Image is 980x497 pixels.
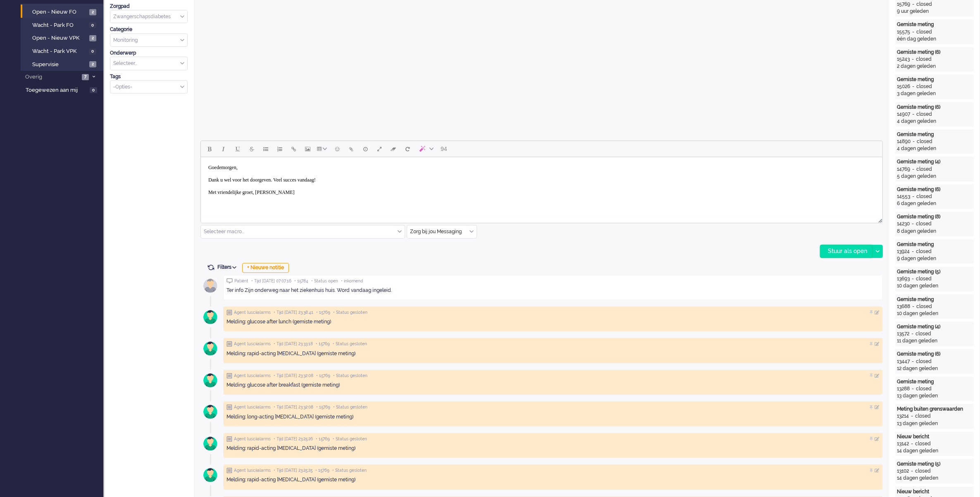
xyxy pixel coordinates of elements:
span: 0 [90,87,97,93]
div: Resize [875,215,882,223]
div: 14 dagen geleden [897,447,972,454]
span: Agent lusciialarms [234,310,271,315]
div: Onderwerp [110,50,188,57]
div: - [910,220,916,227]
div: closed [915,468,931,475]
div: Tags [110,73,188,80]
button: Bold [203,142,217,156]
div: 15575 [897,29,910,36]
div: closed [916,220,932,227]
div: Gemiste meting [897,296,972,303]
div: 4 dagen geleden [897,118,972,125]
div: 13447 [897,358,910,365]
div: Stuur als open [820,245,872,258]
div: - [910,193,916,200]
div: Gemiste meting (5) [897,268,972,275]
button: Fullscreen [372,142,386,156]
button: Reset content [401,142,415,156]
div: 9 uur geleden [897,8,972,15]
span: • Status gesloten [333,310,367,315]
div: Gemiste meting [897,241,972,248]
div: 8 dagen geleden [897,228,972,235]
button: Clear formatting [386,142,401,156]
div: Gemiste meting (6) [897,351,972,358]
div: 15026 [897,83,910,90]
div: 13 dagen geleden [897,392,972,399]
div: closed [916,248,932,255]
span: Wacht - Park FO [32,22,87,29]
span: • Status gesloten [333,436,367,442]
button: 94 [437,142,451,156]
div: - [910,111,916,118]
button: Emoticons [330,142,344,156]
div: Zorgpad [110,3,188,10]
button: Insert/edit image [301,142,315,156]
button: Bullet list [259,142,273,156]
span: Wacht - Park VPK [32,48,87,55]
button: AI [415,142,437,156]
div: Nieuw bericht [897,488,972,495]
div: Gemiste meting (6) [897,186,972,193]
a: Open - Nieuw FO 2 [24,7,103,16]
div: closed [916,83,932,90]
div: Meting buiten grenswaarden [897,406,972,413]
span: • Tijd [DATE] 23:25:26 [274,436,313,442]
span: Agent lusciialarms [234,341,271,347]
img: ic_note_grey.svg [227,341,232,347]
span: • Tijd [DATE] 23:32:08 [274,373,313,379]
span: 2 [89,9,96,15]
span: • inkomend [341,278,363,284]
div: 13 dagen geleden [897,420,972,427]
div: - [910,275,916,282]
span: • 15769 [316,404,330,410]
div: 13924 [897,248,910,255]
div: Gemiste meting [897,21,972,28]
div: 11 dagen geleden [897,337,972,344]
button: Numbered list [273,142,287,156]
span: 2 [89,61,96,67]
div: Melding: glucose after lunch (gemiste meting) [227,318,880,325]
img: ic_chat_grey.svg [227,278,233,284]
div: - [910,303,916,310]
button: Add attachment [344,142,358,156]
span: • Tijd [DATE] 07:07:16 [251,278,291,284]
img: ic_note_grey.svg [227,468,232,473]
button: Strikethrough [245,142,259,156]
div: Gemiste meting (5) [897,461,972,468]
div: 14553 [897,193,910,200]
div: closed [916,275,932,282]
img: ic_note_grey.svg [227,436,232,442]
a: Supervisie 2 [24,60,103,69]
span: Agent lusciialarms [234,468,271,473]
img: avatar [200,433,221,454]
img: avatar [200,401,221,422]
div: closed [916,56,932,63]
span: • 15769 [316,341,330,347]
img: avatar [200,370,221,391]
div: Gemiste meting (6) [897,49,972,56]
div: Gemiste meting [897,378,972,385]
span: • Tijd [DATE] 23:25:25 [274,468,312,473]
div: closed [916,166,932,173]
a: Wacht - Park FO 0 [24,20,103,29]
div: Melding: rapid-acting [MEDICAL_DATA] (gemiste meting) [227,476,880,483]
span: Filters [217,264,239,270]
div: 13142 [897,440,909,447]
span: • Status gesloten [333,373,367,379]
img: ic_note_grey.svg [227,373,232,379]
div: - [910,166,916,173]
div: closed [916,303,932,310]
div: closed [915,413,931,420]
div: 6 dagen geleden [897,200,972,207]
div: closed [916,111,932,118]
div: Gemiste meting [897,131,972,138]
div: Melding: glucose after breakfast (gemiste meting) [227,382,880,389]
div: closed [915,440,931,447]
div: 5 dagen geleden [897,173,972,180]
div: - [910,358,916,365]
div: Gemiste meting (8) [897,213,972,220]
div: - [910,248,916,255]
div: 3 dagen geleden [897,90,972,97]
span: Open - Nieuw VPK [32,34,87,42]
div: 4 dagen geleden [897,145,972,152]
